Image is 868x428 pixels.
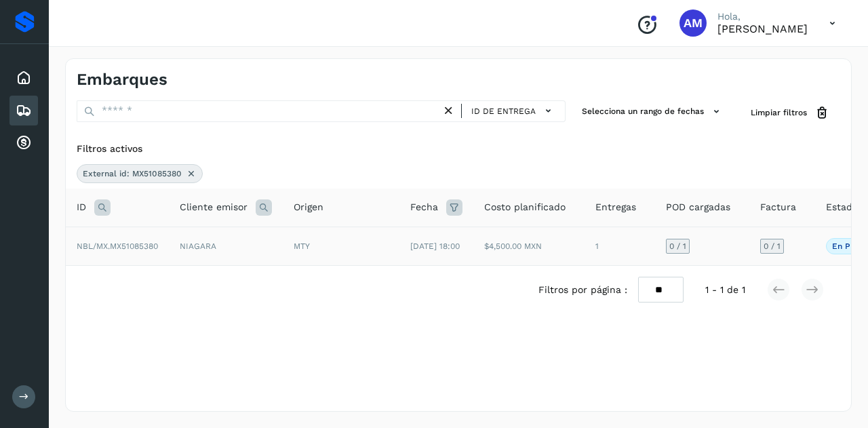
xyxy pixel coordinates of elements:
span: Factura [760,200,796,214]
td: 1 [585,227,655,265]
div: Inicio [9,63,38,93]
span: Origen [294,200,323,214]
span: [DATE] 18:00 [410,241,460,251]
button: ID de entrega [467,101,559,121]
h4: Embarques [77,70,167,90]
td: $4,500.00 MXN [473,227,585,265]
span: Cliente emisor [180,200,248,214]
div: Cuentas por cobrar [9,128,38,158]
span: NBL/MX.MX51085380 [77,241,158,251]
span: 0 / 1 [764,242,781,250]
button: Selecciona un rango de fechas [576,100,729,123]
div: Embarques [9,96,38,125]
span: Costo planificado [484,200,566,214]
p: Hola, [717,11,808,22]
td: NIAGARA [169,227,283,265]
span: MTY [294,241,310,251]
span: External id: MX51085380 [83,168,182,180]
span: Entregas [595,200,636,214]
span: ID [77,200,86,214]
div: External id: MX51085380 [77,164,203,183]
span: Fecha [410,200,438,214]
div: Filtros activos [77,142,840,156]
span: ID de entrega [471,105,536,117]
p: Angele Monserrat Manriquez Bisuett [717,22,808,35]
span: POD cargadas [666,200,730,214]
span: Limpiar filtros [751,106,807,119]
span: 0 / 1 [669,242,686,250]
span: 1 - 1 de 1 [705,283,745,297]
span: Filtros por página : [538,283,627,297]
span: Estado [826,200,858,214]
button: Limpiar filtros [740,100,840,125]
